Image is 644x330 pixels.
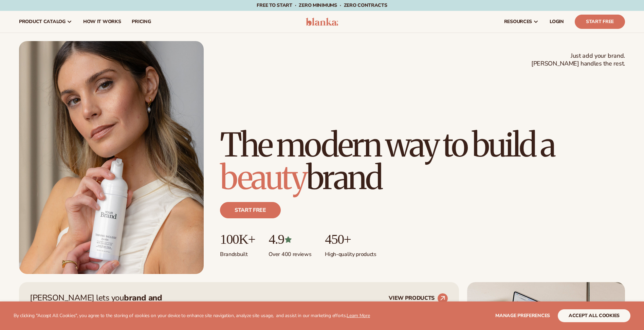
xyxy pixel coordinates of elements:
span: Free to start · ZERO minimums · ZERO contracts [257,2,387,8]
p: 4.9 [269,232,311,247]
img: Female holding tanning mousse. [19,41,204,274]
span: Just add your brand. [PERSON_NAME] handles the rest. [531,52,625,68]
h1: The modern way to build a brand [220,129,625,194]
p: By clicking "Accept All Cookies", you agree to the storing of cookies on your device to enhance s... [14,313,370,319]
p: 450+ [325,232,376,247]
p: Over 400 reviews [269,247,311,258]
a: Start free [220,202,281,218]
a: product catalog [14,11,78,33]
button: accept all cookies [558,309,630,322]
a: resources [499,11,544,33]
a: Start Free [575,15,625,29]
a: LOGIN [544,11,569,33]
a: pricing [126,11,156,33]
p: Brands built [220,247,255,258]
button: Manage preferences [495,309,550,322]
span: LOGIN [550,19,564,24]
span: resources [504,19,532,24]
a: How It Works [78,11,127,33]
span: product catalog [19,19,66,24]
span: Manage preferences [495,312,550,319]
p: High-quality products [325,247,376,258]
a: Learn More [347,312,370,319]
a: VIEW PRODUCTS [389,293,448,304]
span: beauty [220,157,306,198]
p: 100K+ [220,232,255,247]
span: pricing [132,19,151,24]
img: logo [306,18,338,26]
span: How It Works [83,19,121,24]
